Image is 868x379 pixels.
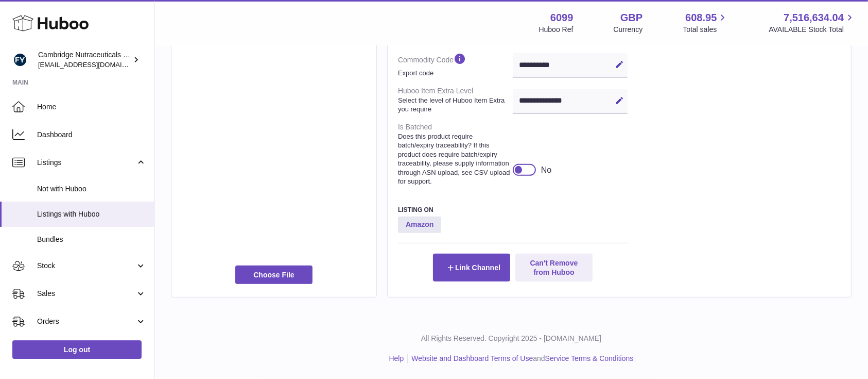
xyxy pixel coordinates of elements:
span: [EMAIL_ADDRESS][DOMAIN_NAME] [38,60,151,69]
li: and [408,354,633,364]
span: Sales [37,289,135,299]
div: Cambridge Nutraceuticals Ltd [38,50,131,70]
a: Help [389,354,404,362]
button: Link Channel [433,254,510,282]
h3: Listing On [398,206,628,214]
strong: Select the level of Huboo Item Extra you require [398,96,510,114]
a: 608.95 Total sales [683,11,728,35]
span: 7,516,634.04 [784,11,844,25]
strong: GBP [620,11,643,25]
dt: Commodity Code [398,48,513,82]
a: 7,516,634.04 AVAILABLE Stock Total [769,11,856,35]
a: Log out [12,340,142,359]
a: Service Terms & Conditions [545,354,634,362]
div: No [541,164,551,176]
span: Total sales [683,25,728,35]
dt: Is Batched [398,118,513,190]
span: Stock [37,261,135,271]
button: Can't Remove from Huboo [515,254,593,282]
span: Listings with Huboo [37,209,146,219]
strong: 6099 [550,11,574,25]
strong: Amazon [398,217,441,233]
span: Choose File [235,266,313,284]
div: Currency [614,25,643,35]
img: internalAdmin-6099@internal.huboo.com [12,52,28,68]
span: 608.95 [685,11,717,25]
strong: Does this product require batch/expiry traceability? If this product does require batch/expiry tr... [398,132,510,186]
span: AVAILABLE Stock Total [769,25,856,35]
div: Huboo Ref [539,25,574,35]
p: All Rights Reserved. Copyright 2025 - [DOMAIN_NAME] [163,334,860,343]
span: Orders [37,317,135,326]
span: Listings [37,158,135,168]
strong: Export code [398,69,510,78]
span: Not with Huboo [37,184,146,194]
dt: Huboo Item Extra Level [398,82,513,118]
span: Dashboard [37,130,146,140]
span: Home [37,102,146,112]
span: Bundles [37,235,146,244]
a: Website and Dashboard Terms of Use [411,354,533,362]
